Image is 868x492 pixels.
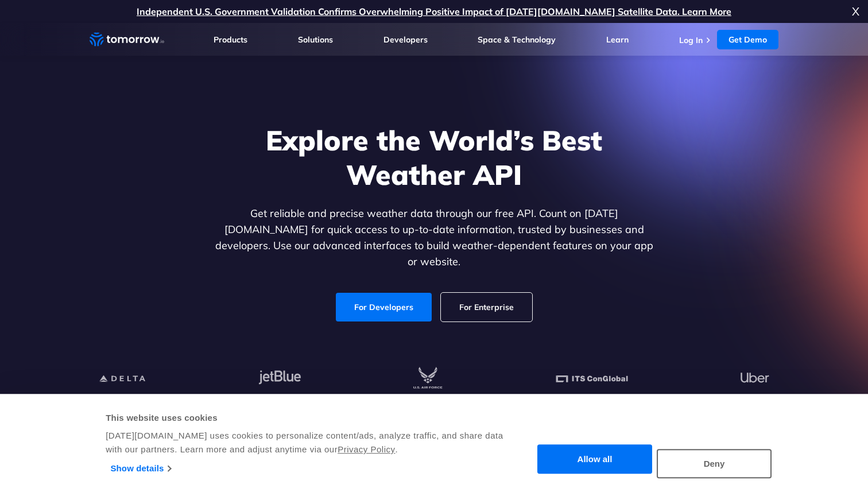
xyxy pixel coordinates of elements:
[90,31,164,48] a: Home link
[478,34,556,45] a: Space & Technology
[537,445,652,474] button: Allow all
[657,449,772,478] button: Deny
[717,30,778,49] a: Get Demo
[679,35,703,45] a: Log In
[338,444,395,454] a: Privacy Policy
[441,293,532,321] a: For Enterprise
[336,293,432,321] a: For Developers
[212,123,656,192] h1: Explore the World’s Best Weather API
[212,206,656,270] p: Get reliable and precise weather data through our free API. Count on [DATE][DOMAIN_NAME] for quic...
[111,460,171,477] a: Show details
[383,34,428,45] a: Developers
[214,34,247,45] a: Products
[106,411,505,425] div: This website uses cookies
[106,429,505,456] div: [DATE][DOMAIN_NAME] uses cookies to personalize content/ads, analyze traffic, and share data with...
[137,6,731,17] a: Independent U.S. Government Validation Confirms Overwhelming Positive Impact of [DATE][DOMAIN_NAM...
[298,34,333,45] a: Solutions
[606,34,629,45] a: Learn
